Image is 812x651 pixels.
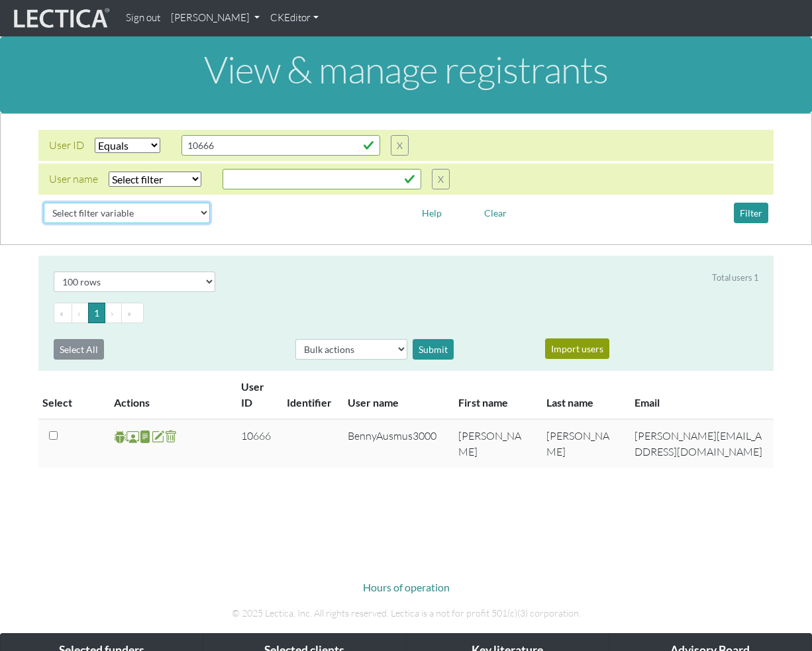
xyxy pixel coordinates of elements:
img: lecticalive [11,6,110,31]
td: [PERSON_NAME] [450,419,538,468]
a: Sign out [121,5,166,31]
button: Import users [545,338,609,359]
div: User ID [49,137,84,153]
ul: Pagination [54,303,758,323]
a: [PERSON_NAME] [166,5,265,31]
button: Filter [734,203,768,223]
button: Go to page 1 [88,303,105,323]
button: X [432,169,450,189]
a: CKEditor [265,5,324,31]
a: Hours of operation [363,581,450,593]
button: Help [416,203,448,223]
button: X [391,135,409,156]
td: [PERSON_NAME] [538,419,627,468]
span: reports [139,429,152,444]
button: Select All [54,339,104,360]
button: Clear [478,203,513,223]
th: Identifier [279,370,340,419]
th: Actions [106,370,233,419]
th: First name [450,370,538,419]
p: © 2025 Lectica, Inc. All rights reserved. Lectica is a not for profit 501(c)(3) corporation. [38,606,774,621]
a: Help [416,205,448,217]
div: Submit [413,339,454,360]
th: Email [627,370,774,419]
h1: View & manage registrants [11,49,801,90]
td: [PERSON_NAME][EMAIL_ADDRESS][DOMAIN_NAME] [627,419,774,468]
th: Select [38,370,106,419]
td: BennyAusmus3000 [340,419,450,468]
th: Last name [538,370,627,419]
th: User ID [233,370,279,419]
div: User name [49,171,98,187]
td: 10666 [233,419,279,468]
th: User name [340,370,450,419]
div: Total users 1 [712,272,758,284]
span: delete [164,429,177,444]
span: account update [152,429,164,444]
span: Staff [127,429,139,444]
